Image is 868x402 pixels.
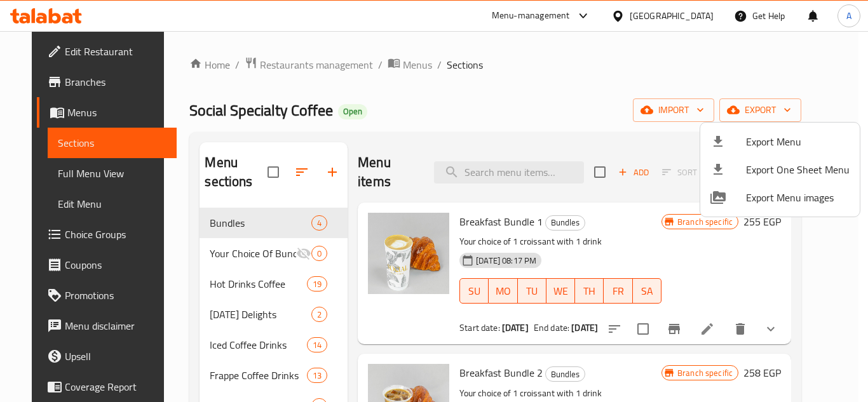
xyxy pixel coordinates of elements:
[700,156,860,184] li: Export one sheet menu items
[700,128,860,156] li: Export menu items
[746,190,850,205] span: Export Menu images
[746,134,850,149] span: Export Menu
[700,184,860,211] li: Export Menu images
[746,162,850,177] span: Export One Sheet Menu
